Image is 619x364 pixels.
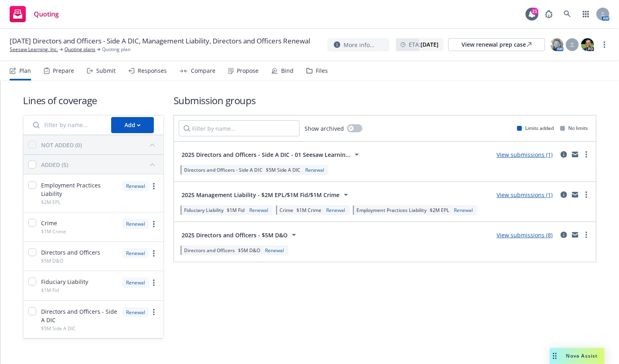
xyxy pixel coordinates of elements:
span: Employment Practices Liability [356,207,426,214]
button: ADDED (5) [41,158,159,171]
a: more [149,307,159,317]
a: Quoting [6,3,62,25]
span: More info... [344,41,375,49]
h1: Submission groups [174,94,596,107]
a: View renewal prep case [448,38,545,51]
span: Show archived [304,124,344,133]
span: Crime [41,219,57,227]
div: Renewal [122,181,149,191]
input: Filter by name... [28,117,106,133]
button: 2025 Management Liability - $2M EPL/$1M Fid/$1M Crime [179,187,354,203]
span: $1M Fid [227,207,244,214]
a: circleInformation [559,150,569,159]
span: $5M D&O [41,257,63,264]
button: 2025 Directors and Officers - Side A DIC - 01 Seesaw Learnin... [179,146,364,162]
div: Submit [96,68,116,74]
div: Renewal [122,307,149,317]
span: Crime [279,207,293,214]
span: $1M Crime [296,207,321,214]
a: more [582,230,591,240]
div: View renewal prep case [462,39,532,51]
a: View submissions (8) [497,231,553,239]
div: Prepare [53,68,74,74]
div: Propose [237,68,259,74]
div: Renewal [122,219,149,229]
button: Nova Assist [550,348,605,364]
span: $5M Side A DIC [266,167,300,173]
button: NOT ADDED (0) [41,138,159,151]
div: Renewal [122,278,149,288]
a: mail [570,230,580,240]
a: mail [570,150,580,159]
div: Compare [191,68,215,74]
span: $2M EPL [41,199,60,206]
div: NOT ADDED (0) [41,141,82,149]
strong: [DATE] [420,41,439,48]
img: photo [551,38,563,51]
a: more [149,249,159,258]
a: more [149,181,159,191]
span: $5M D&O [238,247,260,254]
a: Quoting plans [64,46,95,53]
span: Quoting [34,11,59,17]
button: 2025 Directors and Officers - $5M D&O [179,227,302,243]
div: ADDED (5) [41,160,68,169]
a: mail [570,190,580,199]
a: View submissions (1) [497,191,553,199]
input: Filter by name... [179,120,300,136]
a: Seesaw Learning, Inc. [10,46,58,53]
div: Renewal [325,207,347,214]
a: circleInformation [559,230,569,240]
div: No limits [560,125,588,132]
a: more [582,190,591,199]
div: Files [316,68,328,74]
div: Renewal [304,167,326,173]
a: more [149,278,159,288]
a: Switch app [578,6,594,22]
span: 2025 Directors and Officers - Side A DIC - 01 Seesaw Learnin... [182,150,350,159]
span: [DATE] Directors and Officers - Side A DIC, Management Liability, Directors and Officers Renewal [10,36,310,46]
a: Search [559,6,576,22]
div: Bind [281,68,294,74]
span: Directors and Officers [184,247,235,254]
img: photo [581,38,594,51]
div: Add [124,117,141,133]
div: Limits added [517,125,554,132]
span: Employment Practices Liability [41,181,117,198]
a: more [149,219,159,229]
span: $2M EPL [430,207,449,214]
span: 2025 Directors and Officers - $5M D&O [182,231,288,239]
span: $5M Side A DIC [41,325,76,332]
a: more [582,150,591,159]
span: Fiduciary Liability [41,278,88,286]
button: Add [111,117,154,133]
div: Drag to move [550,348,560,364]
span: ETA : [409,40,439,49]
div: 21 [531,8,538,15]
span: Directors and Officers - Side A DIC [184,167,263,173]
div: Renewal [122,248,149,258]
div: Renewal [452,207,474,214]
div: Plan [19,68,31,74]
a: View submissions (1) [497,151,553,158]
a: more [600,40,609,49]
span: Nova Assist [566,352,598,359]
div: Responses [138,68,167,74]
span: $1M Crime [41,228,66,235]
a: circleInformation [559,190,569,199]
div: Renewal [248,207,270,214]
span: Quoting plan [102,46,130,53]
span: Directors and Officers [41,248,100,257]
span: Directors and Officers - Side A DIC [41,307,117,324]
h1: Lines of coverage [23,94,164,107]
span: 2025 Management Liability - $2M EPL/$1M Fid/$1M Crime [182,191,340,199]
button: More info... [327,38,389,51]
span: $1M Fid [41,287,59,294]
span: Fiduciary Liability [184,207,224,214]
a: Report a Bug [541,6,557,22]
div: Renewal [263,247,286,254]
